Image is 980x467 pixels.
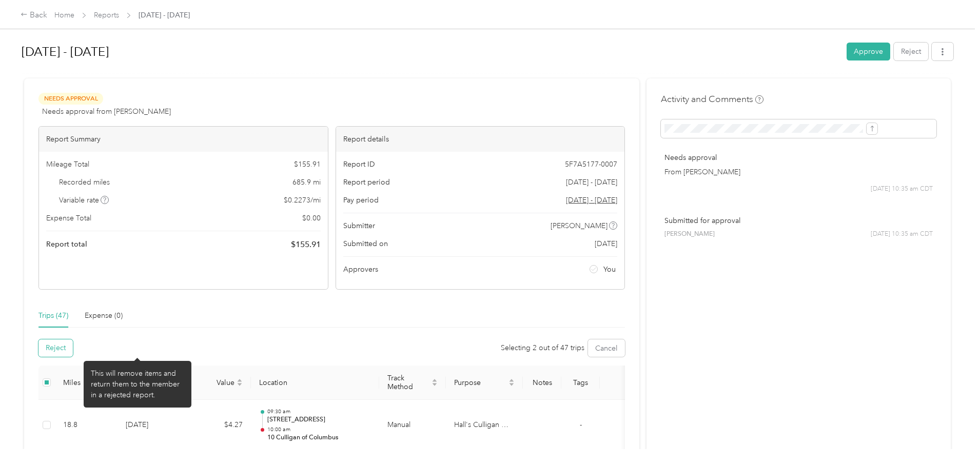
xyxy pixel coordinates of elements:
[198,378,234,387] span: Value
[267,433,371,442] p: 10 Culligan of Columbus
[343,195,379,206] span: Pay period
[46,159,89,170] span: Mileage Total
[379,366,446,400] th: Track Method
[588,339,625,357] button: Cancel
[22,39,839,64] h1: Aug 1 - 31, 2025
[42,106,171,117] span: Needs approval from [PERSON_NAME]
[566,195,617,206] span: Go to pay period
[661,93,763,106] h4: Activity and Comments
[580,420,582,429] span: -
[336,127,625,152] div: Report details
[343,177,390,188] span: Report period
[343,159,375,170] span: Report ID
[664,215,933,226] p: Submitted for approval
[46,213,91,224] span: Expense Total
[551,220,607,231] span: [PERSON_NAME]
[894,43,928,60] button: Reject
[39,127,328,152] div: Report Summary
[63,378,101,387] span: Miles
[523,366,561,400] th: Notes
[117,400,189,451] td: [DATE]
[38,310,68,321] div: Trips (47)
[21,9,47,22] div: Back
[267,408,371,415] p: 09:30 am
[343,220,375,231] span: Submitter
[508,377,515,383] span: caret-up
[85,310,123,321] div: Expense (0)
[664,230,715,239] span: [PERSON_NAME]
[871,230,933,239] span: [DATE] 10:35 am CDT
[446,366,523,400] th: Purpose
[454,378,506,387] span: Purpose
[387,374,429,391] span: Track Method
[267,426,371,433] p: 10:00 am
[55,366,117,400] th: Miles
[664,152,933,163] p: Needs approval
[565,159,617,170] span: 5F7A5177-0007
[139,10,190,21] span: [DATE] - [DATE]
[189,400,251,451] td: $4.27
[302,213,321,224] span: $ 0.00
[94,11,119,19] a: Reports
[54,11,74,19] a: Home
[189,366,251,400] th: Value
[847,43,890,60] button: Approve
[501,342,584,354] div: Selecting 2 out of 47 trips
[871,185,933,194] span: [DATE] 10:35 am CDT
[508,381,515,388] span: caret-down
[251,366,379,400] th: Location
[923,410,980,467] iframe: Everlance-gr Chat Button Frame
[446,400,523,451] td: Hall's Culligan Water
[59,177,110,188] span: Recorded miles
[291,238,321,251] span: $ 155.91
[237,377,243,383] span: caret-up
[38,339,73,357] button: Reject
[38,93,103,105] span: Needs Approval
[566,177,617,188] span: [DATE] - [DATE]
[294,159,321,170] span: $ 155.91
[595,238,617,249] span: [DATE]
[432,381,438,388] span: caret-down
[55,400,117,451] td: 18.8
[603,264,616,275] span: You
[59,195,109,206] span: Variable rate
[343,238,388,249] span: Submitted on
[432,377,438,383] span: caret-up
[664,167,933,177] p: From [PERSON_NAME]
[267,415,371,424] p: [STREET_ADDRESS]
[379,400,446,451] td: Manual
[343,264,378,275] span: Approvers
[284,195,321,206] span: $ 0.2273 / mi
[561,366,600,400] th: Tags
[237,381,243,388] span: caret-down
[46,239,87,250] span: Report total
[91,368,184,400] div: This will remove items and return them to the member in a rejected report.
[292,177,321,188] span: 685.9 mi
